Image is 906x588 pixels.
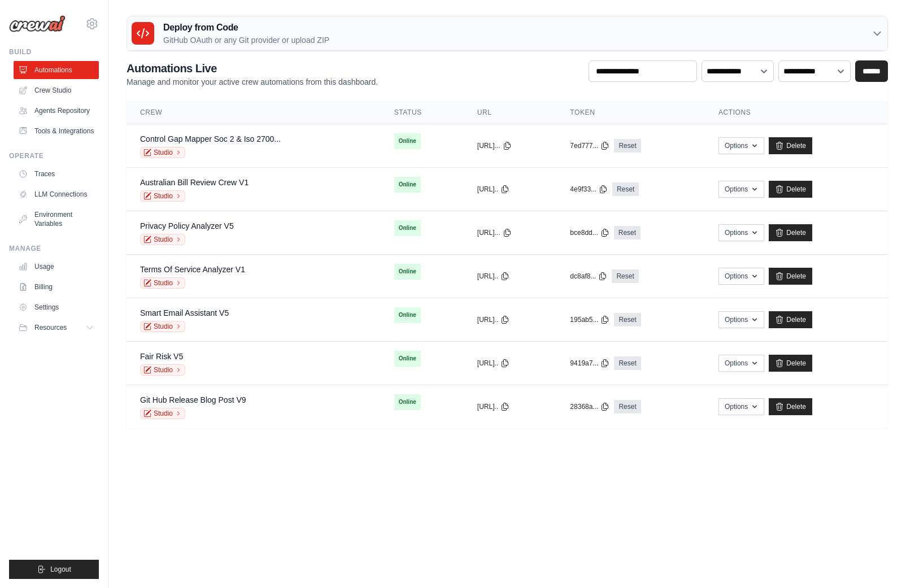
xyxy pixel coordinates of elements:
button: Options [718,398,764,415]
a: Delete [769,311,812,328]
button: Options [718,311,764,328]
a: Studio [140,277,185,289]
a: Delete [769,181,812,198]
button: Options [718,224,764,241]
a: Crew Studio [14,81,99,99]
a: Studio [140,364,185,376]
span: Online [394,177,421,193]
button: Options [718,355,764,372]
button: bce8dd... [570,228,609,237]
a: Reset [614,356,641,370]
th: Crew [127,101,381,124]
button: Options [718,268,764,285]
a: Reset [614,226,641,239]
button: 28368a... [570,402,609,411]
span: Online [394,264,421,280]
th: Status [381,101,464,124]
button: Options [718,137,764,154]
h2: Automations Live [127,60,378,76]
button: Logout [9,560,99,579]
button: 7ed777... [570,141,609,150]
a: Studio [140,408,185,419]
button: 195ab5... [570,315,609,324]
a: Delete [769,268,812,285]
h3: Deploy from Code [163,21,329,34]
a: Usage [14,258,99,276]
a: Studio [140,321,185,332]
a: Settings [14,298,99,316]
a: Automations [14,61,99,79]
div: Operate [9,151,99,160]
button: Resources [14,319,99,337]
a: Australian Bill Review Crew V1 [140,178,249,187]
th: Actions [705,101,888,124]
a: Smart Email Assistant V5 [140,308,229,317]
span: Logout [50,565,71,574]
a: Studio [140,190,185,202]
img: Logo [9,15,66,32]
button: 9419a7... [570,359,609,368]
span: Resources [34,323,67,332]
a: Delete [769,224,812,241]
button: dc8af8... [570,272,607,281]
a: Reset [614,400,641,413]
button: Options [718,181,764,198]
a: Control Gap Mapper Soc 2 & Iso 2700... [140,134,281,143]
a: Reset [612,182,639,196]
a: Fair Risk V5 [140,352,183,361]
th: Token [556,101,705,124]
a: Environment Variables [14,206,99,233]
a: Studio [140,147,185,158]
a: Delete [769,355,812,372]
div: Manage [9,244,99,253]
div: Build [9,47,99,56]
a: Reset [612,269,638,283]
span: Online [394,133,421,149]
a: Agents Repository [14,102,99,120]
a: LLM Connections [14,185,99,203]
a: Traces [14,165,99,183]
a: Terms Of Service Analyzer V1 [140,265,245,274]
a: Delete [769,137,812,154]
span: Online [394,307,421,323]
a: Tools & Integrations [14,122,99,140]
span: Online [394,220,421,236]
span: Online [394,394,421,410]
a: Delete [769,398,812,415]
p: GitHub OAuth or any Git provider or upload ZIP [163,34,329,46]
span: Online [394,351,421,367]
a: Git Hub Release Blog Post V9 [140,395,246,404]
a: Privacy Policy Analyzer V5 [140,221,234,230]
a: Billing [14,278,99,296]
p: Manage and monitor your active crew automations from this dashboard. [127,76,378,88]
th: URL [464,101,557,124]
a: Studio [140,234,185,245]
a: Reset [614,313,641,326]
a: Reset [614,139,641,153]
button: 4e9f33... [570,185,608,194]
